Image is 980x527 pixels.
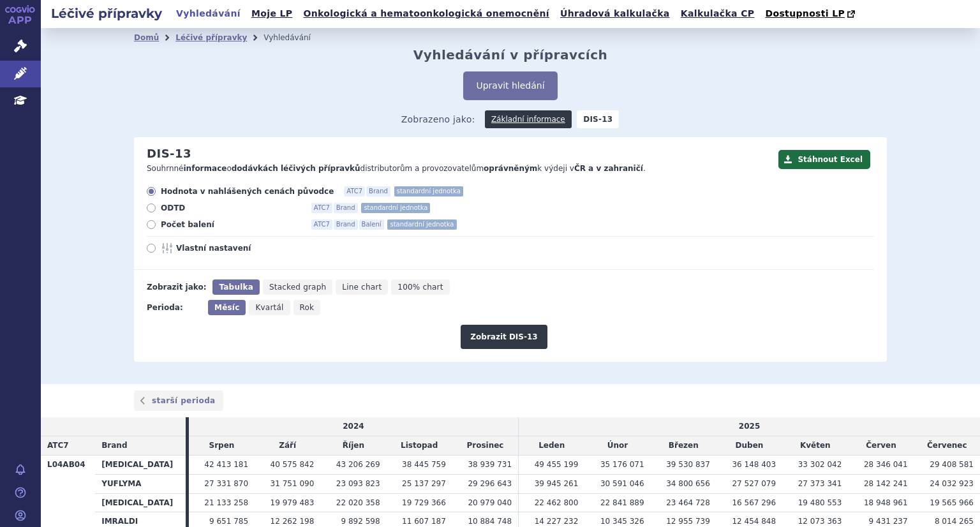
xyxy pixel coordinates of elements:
td: 2025 [519,417,980,436]
h2: Léčivé přípravky [41,4,172,22]
span: 39 945 261 [535,479,579,488]
span: Brand [101,441,127,450]
button: Stáhnout Excel [778,150,870,169]
td: Říjen [320,436,386,456]
td: Září [255,436,320,456]
span: Tabulka [219,283,253,292]
span: 36 148 403 [732,460,776,469]
strong: DIS-13 [577,110,619,128]
button: Upravit hledání [463,71,557,100]
span: 40 575 842 [271,460,315,469]
span: 22 020 358 [336,498,380,507]
span: 12 454 848 [732,517,776,526]
span: 18 948 961 [864,498,908,507]
span: Zobrazeno jako: [401,110,475,128]
h2: DIS-13 [147,147,191,161]
span: 23 464 728 [666,498,710,507]
span: 39 530 837 [666,460,710,469]
span: Vlastní nastavení [176,243,316,253]
td: Květen [782,436,848,456]
span: 19 480 553 [798,498,842,507]
span: standardní jednotka [387,219,456,230]
span: 25 137 297 [402,479,446,488]
span: 22 841 889 [600,498,644,507]
span: ATC7 [47,441,69,450]
td: Červenec [914,436,980,456]
td: 2024 [189,417,519,436]
span: 16 567 296 [732,498,776,507]
span: 12 073 363 [798,517,842,526]
span: Hodnota v nahlášených cenách původce [161,186,334,197]
span: 100% chart [397,283,443,292]
span: 19 565 966 [930,498,974,507]
td: Březen [651,436,716,456]
th: [MEDICAL_DATA] [95,455,186,474]
span: Kvartál [255,303,283,312]
span: 35 176 071 [600,460,644,469]
span: Měsíc [214,303,239,312]
span: 38 445 759 [402,460,446,469]
span: 24 032 923 [930,479,974,488]
span: 27 331 870 [204,479,248,488]
span: 14 227 232 [535,517,579,526]
span: ODTD [161,203,301,213]
span: Brand [334,203,358,213]
span: Počet balení [161,219,301,230]
span: 11 607 187 [402,517,446,526]
td: Srpen [189,436,255,456]
span: 19 979 483 [271,498,315,507]
span: 20 979 040 [468,498,512,507]
span: 29 408 581 [930,460,974,469]
a: Léčivé přípravky [175,33,247,42]
span: 38 939 731 [468,460,512,469]
span: Stacked graph [269,283,326,292]
a: Onkologická a hematoonkologická onemocnění [299,5,553,22]
strong: ČR a v zahraničí [574,164,643,173]
p: Souhrnné o distributorům a provozovatelům k výdeji v . [147,163,772,174]
a: starší perioda [134,390,223,411]
button: Zobrazit DIS-13 [461,325,547,349]
span: 22 462 800 [535,498,579,507]
a: Vyhledávání [172,5,244,22]
h2: Vyhledávání v přípravcích [413,47,608,63]
span: 10 345 326 [600,517,644,526]
strong: oprávněným [484,164,537,173]
a: Moje LP [248,5,296,22]
span: 27 373 341 [798,479,842,488]
span: Rok [300,303,315,312]
span: 28 142 241 [864,479,908,488]
span: Dostupnosti LP [765,8,845,19]
a: Úhradová kalkulačka [556,5,674,22]
span: ATC7 [344,186,365,197]
a: Dostupnosti LP [761,5,861,23]
span: 29 296 643 [468,479,512,488]
td: Listopad [387,436,452,456]
a: Základní informace [485,110,572,128]
span: 33 302 042 [798,460,842,469]
td: Červen [848,436,914,456]
span: 8 014 265 [935,517,974,526]
strong: informace [184,164,227,173]
span: 12 262 198 [271,517,315,526]
span: 23 093 823 [336,479,380,488]
span: 28 346 041 [864,460,908,469]
span: 10 884 748 [468,517,512,526]
span: standardní jednotka [361,203,430,213]
span: 9 651 785 [209,517,248,526]
td: Duben [716,436,782,456]
span: ATC7 [311,203,332,213]
a: Kalkulačka CP [677,5,759,22]
span: 9 892 598 [341,517,380,526]
span: Line chart [342,283,382,292]
div: Zobrazit jako: [147,279,206,295]
span: 19 729 366 [402,498,446,507]
span: 12 955 739 [666,517,710,526]
span: 34 800 656 [666,479,710,488]
span: Balení [359,219,384,230]
span: 21 133 258 [204,498,248,507]
span: 31 751 090 [271,479,315,488]
span: 30 591 046 [600,479,644,488]
th: YUFLYMA [95,474,186,493]
span: 42 413 181 [204,460,248,469]
span: 27 527 079 [732,479,776,488]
